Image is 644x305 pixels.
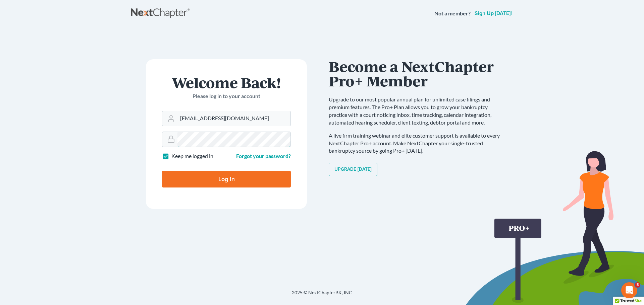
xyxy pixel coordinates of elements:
[162,171,291,187] input: Log In
[329,59,506,88] h1: Become a NextChapter Pro+ Member
[635,282,640,288] span: 5
[434,10,471,17] strong: Not a member?
[162,92,291,100] p: Please log in to your account
[329,132,506,155] p: A live firm training webinar and elite customer support is available to every NextChapter Pro+ ac...
[171,152,213,160] label: Keep me logged in
[131,289,513,301] div: 2025 © NextChapterBK, INC
[162,75,291,90] h1: Welcome Back!
[621,282,637,298] iframe: Intercom live chat
[329,163,377,176] a: Upgrade [DATE]
[177,111,290,126] input: Email Address
[329,96,506,126] p: Upgrade to our most popular annual plan for unlimited case filings and premium features. The Pro+...
[236,153,291,159] a: Forgot your password?
[473,11,513,16] a: Sign up [DATE]!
